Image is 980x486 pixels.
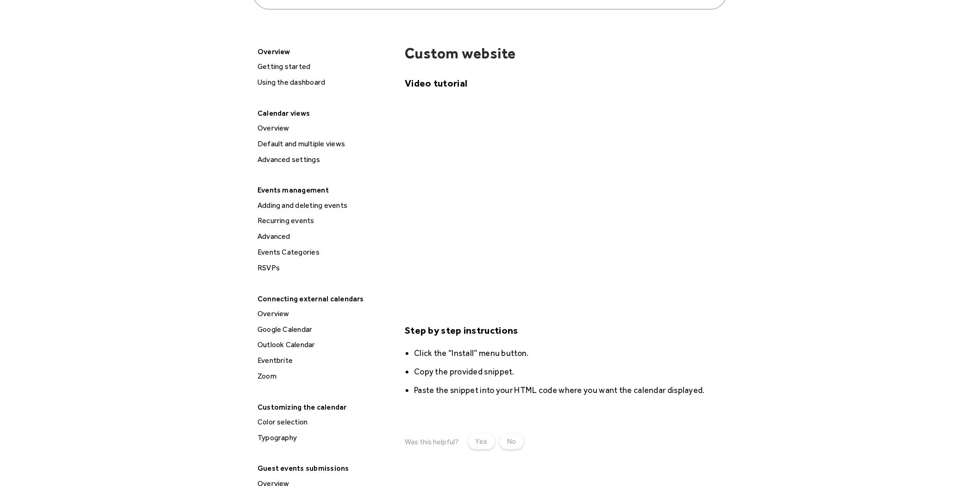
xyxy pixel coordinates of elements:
[254,308,377,320] a: Overview
[254,355,377,367] a: Eventbrite
[500,434,524,449] a: No
[255,416,377,428] div: Color selection
[255,324,377,336] div: Google Calendar
[254,154,377,166] a: Advanced settings
[255,154,377,166] div: Advanced settings
[405,295,727,309] p: ‍
[254,324,377,336] a: Google Calendar
[414,365,727,378] li: Copy the provided snippet.
[414,346,727,360] li: Click the “Install” menu button.
[255,199,377,212] div: Adding and deleting events
[254,61,377,73] a: Getting started
[405,93,727,295] iframe: YouTube video player
[468,434,495,449] a: Yes
[255,355,377,367] div: Eventbrite
[254,262,377,274] a: RSVPs
[253,44,377,59] div: Overview
[255,370,377,382] div: Zoom
[414,383,727,397] li: Paste the snippet into your HTML code where you want the calendar displayed.
[405,437,459,446] div: Was this helpful?
[255,231,377,243] div: Advanced
[254,138,377,150] a: Default and multiple views
[255,215,377,227] div: Recurring events
[253,106,377,120] div: Calendar views
[405,44,727,62] h1: Custom website
[254,432,377,444] a: Typography
[405,324,727,337] h5: Step by step instructions
[253,461,377,475] div: Guest events submissions
[255,432,377,444] div: Typography
[254,246,377,258] a: Events Categories
[255,308,377,320] div: Overview
[253,183,377,197] div: Events management
[507,436,516,447] div: No
[255,61,377,73] div: Getting started
[254,199,377,212] a: Adding and deleting events
[253,292,377,306] div: Connecting external calendars
[255,339,377,351] div: Outlook Calendar
[254,339,377,351] a: Outlook Calendar
[255,138,377,150] div: Default and multiple views
[254,370,377,382] a: Zoom
[254,215,377,227] a: Recurring events
[255,262,377,274] div: RSVPs
[254,231,377,243] a: Advanced
[254,76,377,88] a: Using the dashboard
[405,76,727,90] h5: Video tutorial
[253,400,377,414] div: Customizing the calendar
[254,416,377,428] a: Color selection
[255,122,377,134] div: Overview
[476,436,488,447] div: Yes
[255,246,377,258] div: Events Categories
[255,76,377,88] div: Using the dashboard
[254,122,377,134] a: Overview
